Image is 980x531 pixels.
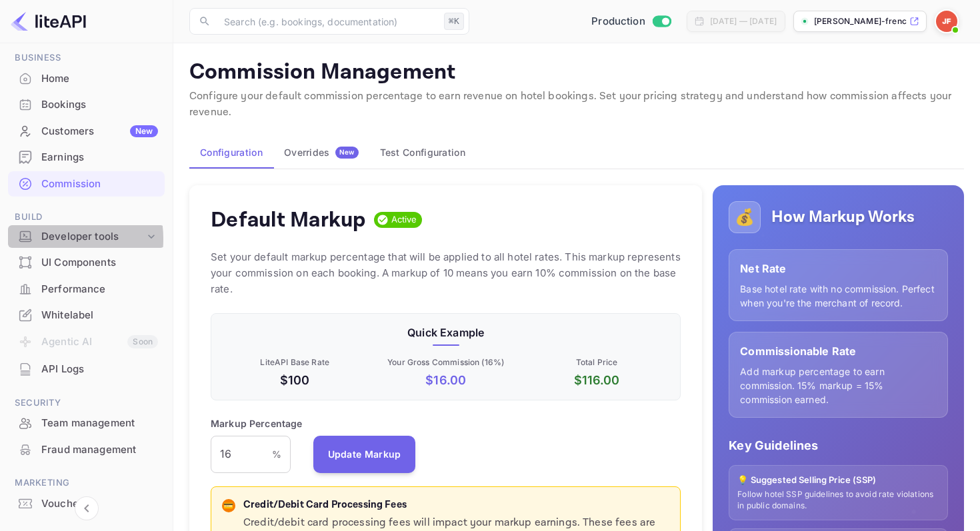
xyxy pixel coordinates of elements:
[586,14,676,29] div: Switch to Sandbox mode
[8,250,165,276] div: UI Components
[8,302,165,328] div: Whitelabel
[8,410,165,435] a: Team management
[75,496,99,520] button: Collapse navigation
[8,171,165,197] div: Commission
[740,343,937,359] p: Commissionable Rate
[8,51,165,65] span: Business
[222,371,367,389] p: $100
[8,225,165,249] div: Developer tools
[211,249,681,297] p: Set your default markup percentage that will be applied to all hotel rates. This markup represent...
[211,207,366,233] h4: Default Markup
[8,210,165,225] span: Build
[729,436,948,454] p: Key Guidelines
[369,137,476,169] button: Test Configuration
[740,282,937,310] p: Base hotel rate with no commission. Perfect when you're the merchant of record.
[8,66,165,91] a: Home
[41,442,158,458] div: Fraud management
[41,124,158,139] div: Customers
[41,362,158,377] div: API Logs
[8,302,165,327] a: Whitelabel
[591,14,645,29] span: Production
[8,356,165,382] div: API Logs
[41,229,145,245] div: Developer tools
[222,324,669,340] p: Quick Example
[216,8,439,35] input: Search (e.g. bookings, documentation)
[740,364,937,406] p: Add markup percentage to earn commission. 15% markup = 15% commission earned.
[524,356,669,368] p: Total Price
[41,416,158,431] div: Team management
[11,11,86,32] img: LiteAPI logo
[272,447,281,461] p: %
[8,356,165,381] a: API Logs
[8,92,165,118] div: Bookings
[8,437,165,463] div: Fraud management
[8,396,165,410] span: Security
[8,410,165,436] div: Team management
[8,119,165,143] a: CustomersNew
[41,496,158,512] div: Vouchers
[737,474,939,487] p: 💡 Suggested Selling Price (SSP)
[8,437,165,462] a: Fraud management
[41,177,158,192] div: Commission
[8,476,165,490] span: Marketing
[8,276,165,301] a: Performance
[8,119,165,145] div: CustomersNew
[771,207,915,228] h5: How Markup Works
[211,436,272,473] input: 0
[41,308,158,323] div: Whitelabel
[737,489,939,512] p: Follow hotel SSP guidelines to avoid rate violations in public domains.
[8,145,165,169] a: Earnings
[710,15,777,27] div: [DATE] — [DATE]
[740,261,937,276] p: Net Rate
[386,213,423,227] span: Active
[130,125,158,137] div: New
[41,150,158,165] div: Earnings
[8,250,165,274] a: UI Components
[189,59,964,86] p: Commission Management
[814,15,907,27] p: [PERSON_NAME]-french-ziapz.nuite...
[211,416,303,430] p: Markup Percentage
[243,498,669,513] p: Credit/Debit Card Processing Fees
[373,356,518,368] p: Your Gross Commission ( 16 %)
[41,282,158,297] div: Performance
[41,97,158,113] div: Bookings
[41,255,158,270] div: UI Components
[8,171,165,196] a: Commission
[284,147,359,159] div: Overrides
[222,356,367,368] p: LiteAPI Base Rate
[735,205,755,229] p: 💰
[189,89,964,121] p: Configure your default commission percentage to earn revenue on hotel bookings. Set your pricing ...
[373,371,518,389] p: $ 16.00
[8,491,165,517] div: Vouchers
[8,145,165,171] div: Earnings
[335,148,359,157] span: New
[189,137,273,169] button: Configuration
[313,436,416,473] button: Update Markup
[524,371,669,389] p: $ 116.00
[8,491,165,516] a: Vouchers
[8,66,165,92] div: Home
[444,13,464,30] div: ⌘K
[41,71,158,87] div: Home
[8,92,165,117] a: Bookings
[8,276,165,302] div: Performance
[936,11,957,32] img: Jon French
[223,500,233,512] p: 💳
